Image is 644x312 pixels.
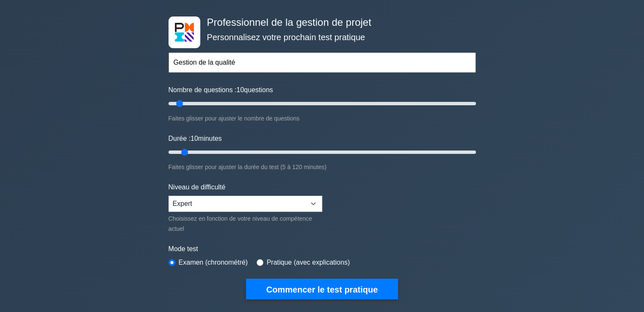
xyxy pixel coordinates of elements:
font: Choisissez en fonction de votre niveau de compétence actuel [169,215,312,232]
font: Commencer le test pratique [266,285,378,294]
font: Professionnel de la gestion de projet [207,16,371,28]
font: Niveau de difficulté [169,183,226,191]
font: Durée : [169,135,191,142]
font: 10 [236,86,244,93]
font: minutes [198,135,222,142]
font: 10 [191,135,198,142]
font: Mode test [169,245,198,252]
font: Pratique (avec explications) [267,259,350,266]
font: Faites glisser pour ajuster le nombre de questions [169,115,300,122]
input: Commencez à taper pour filtrer par sujet ou concept... [169,52,476,73]
font: Nombre de questions : [169,86,237,93]
font: Faites glisser pour ajuster la durée du test (5 à 120 minutes) [169,164,327,170]
font: questions [244,86,273,93]
font: Examen (chronométré) [179,259,248,266]
button: Commencer le test pratique [246,279,398,299]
